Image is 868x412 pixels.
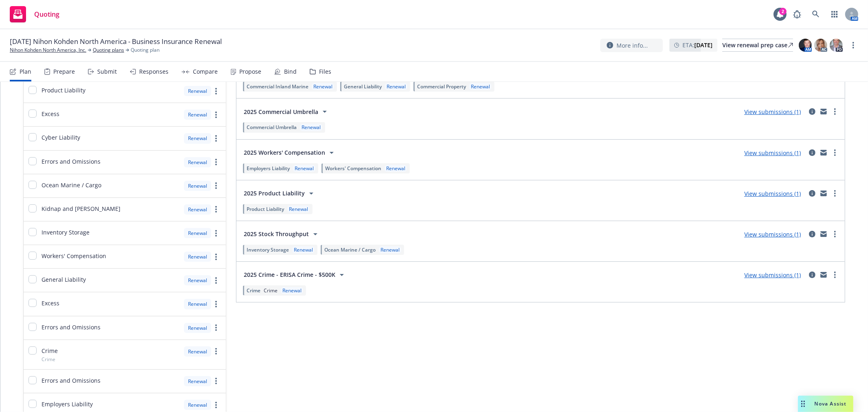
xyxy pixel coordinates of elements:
[682,41,713,49] span: ETA :
[819,188,829,198] a: mail
[247,206,284,213] span: Product Liability
[42,376,101,385] span: Errors and Omissions
[211,252,221,262] a: more
[617,41,648,50] span: More info...
[42,356,55,363] span: Crime
[184,376,211,386] div: Renewal
[807,188,817,198] a: circleInformation
[312,83,334,90] div: Renewal
[184,323,211,333] div: Renewal
[211,86,221,96] a: more
[244,107,318,116] span: 2025 Commercial Umbrella
[385,83,407,90] div: Renewal
[184,110,211,120] div: Renewal
[241,145,339,161] button: 2025 Workers' Compensation
[211,346,221,356] a: more
[211,110,221,120] a: more
[42,110,59,118] span: Excess
[779,8,787,15] div: 2
[244,189,305,197] span: 2025 Product Liability
[807,270,817,280] a: circleInformation
[344,83,382,90] span: General Liability
[241,103,332,120] button: 2025 Commercial Umbrella
[42,275,86,284] span: General Liability
[744,190,801,197] a: View submissions (1)
[184,252,211,262] div: Renewal
[42,228,90,237] span: Inventory Storage
[193,68,218,75] div: Compare
[292,246,315,253] div: Renewal
[184,157,211,167] div: Renewal
[42,86,85,94] span: Product Liability
[211,157,221,167] a: more
[184,346,211,357] div: Renewal
[379,246,401,253] div: Renewal
[830,148,840,158] a: more
[184,133,211,143] div: Renewal
[830,270,840,280] a: more
[42,181,101,189] span: Ocean Marine / Cargo
[293,165,315,172] div: Renewal
[830,188,840,198] a: more
[184,275,211,285] div: Renewal
[247,124,297,131] span: Commercial Umbrella
[264,287,278,294] span: Crime
[247,83,308,90] span: Commercial Inland Marine
[34,11,59,18] span: Quoting
[830,229,840,239] a: more
[722,39,793,52] a: View renewal prep case
[744,271,801,279] a: View submissions (1)
[807,229,817,239] a: circleInformation
[284,68,297,75] div: Bind
[139,68,168,75] div: Responses
[819,148,829,158] a: mail
[247,165,290,172] span: Employers Liability
[184,204,211,215] div: Renewal
[799,39,812,52] img: photo
[53,68,75,75] div: Prepare
[20,68,31,75] div: Plan
[239,68,261,75] div: Propose
[42,133,80,142] span: Cyber Liability
[808,6,824,22] a: Search
[42,252,106,260] span: Workers' Compensation
[807,107,817,116] a: circleInformation
[211,323,221,333] a: more
[211,276,221,285] a: more
[211,228,221,238] a: more
[184,400,211,410] div: Renewal
[744,230,801,238] a: View submissions (1)
[819,229,829,239] a: mail
[211,181,221,191] a: more
[184,228,211,238] div: Renewal
[417,83,466,90] span: Commercial Property
[385,165,407,172] div: Renewal
[830,107,840,116] a: more
[184,181,211,191] div: Renewal
[7,3,63,26] a: Quoting
[184,299,211,309] div: Renewal
[798,396,808,412] div: Drag to move
[211,400,221,410] a: more
[281,287,303,294] div: Renewal
[287,206,310,213] div: Renewal
[42,299,59,307] span: Excess
[244,270,335,279] span: 2025 Crime - ERISA Crime - $500K
[10,46,86,54] a: Nihon Kohden North America, Inc.
[798,396,853,412] button: Nova Assist
[819,107,829,116] a: mail
[744,108,801,116] a: View submissions (1)
[325,165,381,172] span: Workers' Compensation
[93,46,124,54] a: Quoting plans
[211,134,221,143] a: more
[42,346,58,355] span: Crime
[247,287,260,294] span: Crime
[42,204,120,213] span: Kidnap and [PERSON_NAME]
[744,149,801,157] a: View submissions (1)
[211,204,221,214] a: more
[600,39,663,52] button: More info...
[241,185,319,202] button: 2025 Product Liability
[10,37,222,46] span: [DATE] Nihon Kohden North America - Business Insurance Renewal
[469,83,492,90] div: Renewal
[241,226,323,242] button: 2025 Stock Throughput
